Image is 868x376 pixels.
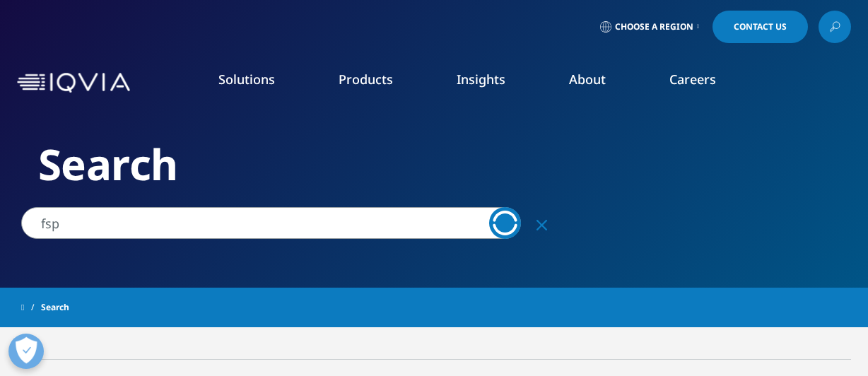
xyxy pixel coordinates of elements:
a: Insights [457,71,505,88]
svg: Loading [491,209,518,236]
a: Products [339,71,393,88]
span: Search [41,295,69,320]
span: Contact Us [734,23,787,31]
a: Solutions [218,71,275,88]
svg: Clear [536,220,547,230]
input: Search [21,207,521,239]
nav: Primary [136,49,851,116]
a: Contact Us [712,11,808,43]
a: Careers [669,71,716,88]
a: Search [489,207,521,239]
img: IQVIA Healthcare Information Technology and Pharma Clinical Research Company [17,73,130,93]
div: Clear [524,207,558,241]
h2: Search [38,138,830,191]
a: About [569,71,606,88]
span: Choose a Region [615,21,693,33]
button: Open Preferences [8,334,44,369]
